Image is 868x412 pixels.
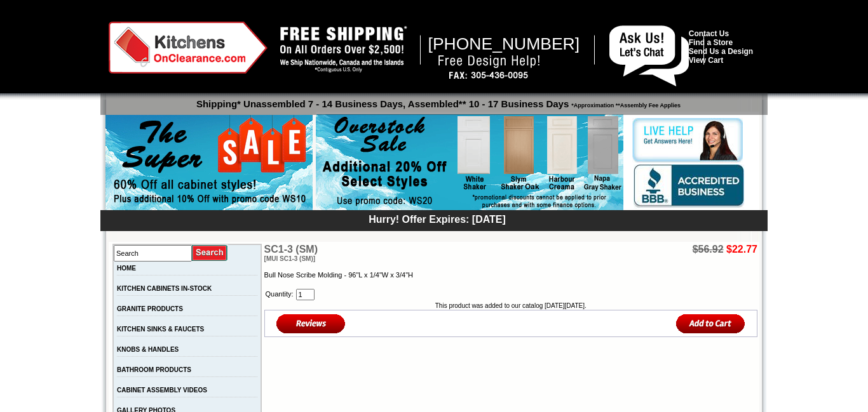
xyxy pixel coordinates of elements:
div: Hurry! Offer Expires: [DATE] [107,212,768,225]
td: Quantity: [264,288,295,302]
a: Contact Us [689,29,729,38]
a: HOME [117,265,136,272]
input: Submit [192,244,228,262]
input: Add to Cart [676,313,745,334]
span: Bull Nose Scribe Molding - 96"L x 1/4"W x 3/4"H [264,271,413,279]
td: SC1-3 (SM) [264,244,487,262]
a: BATHROOM PRODUCTS [117,366,191,373]
s: $56.92 [693,244,724,255]
a: KITCHEN SINKS & FAUCETS [117,326,204,333]
span: *Approximation **Assembly Fee Applies [569,99,681,109]
span: [PHONE_NUMBER] [428,34,580,53]
a: CABINET ASSEMBLY VIDEOS [117,387,207,394]
p: Shipping* Unassembled 7 - 14 Business Days, Assembled** 10 - 17 Business Days [107,93,768,109]
a: KITCHEN CABINETS IN-STOCK [117,285,212,292]
td: This product was added to our catalog [DATE][DATE]. [264,302,757,309]
span: $22.77 [726,244,757,255]
img: Reviews [276,313,346,334]
a: View Cart [689,56,723,65]
img: Kitchens on Clearance Logo [109,22,268,74]
a: Send Us a Design [689,47,753,56]
a: KNOBS & HANDLES [117,346,179,353]
span: [MUI SC1-3 (SM)] [264,255,316,262]
a: GRANITE PRODUCTS [117,305,183,312]
a: Find a Store [689,38,733,47]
